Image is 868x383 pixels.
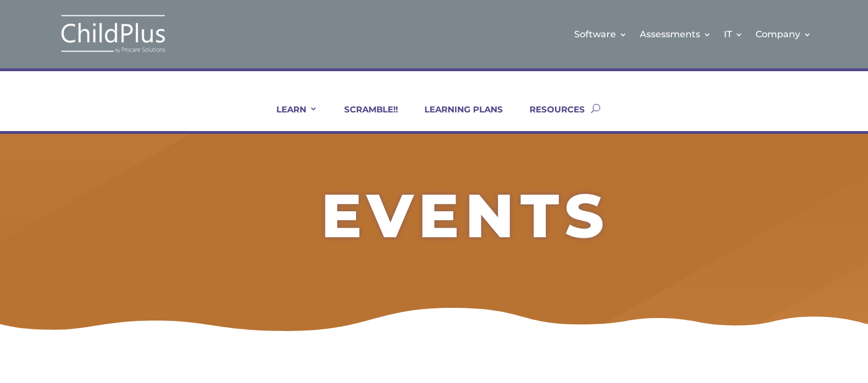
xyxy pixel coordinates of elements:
[724,11,743,57] a: IT
[756,11,811,57] a: Company
[515,104,585,131] a: RESOURCES
[104,185,827,252] h2: EVENTS
[410,104,503,131] a: LEARNING PLANS
[330,104,398,131] a: SCRAMBLE!!
[574,11,627,57] a: Software
[640,11,711,57] a: Assessments
[262,104,318,131] a: LEARN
